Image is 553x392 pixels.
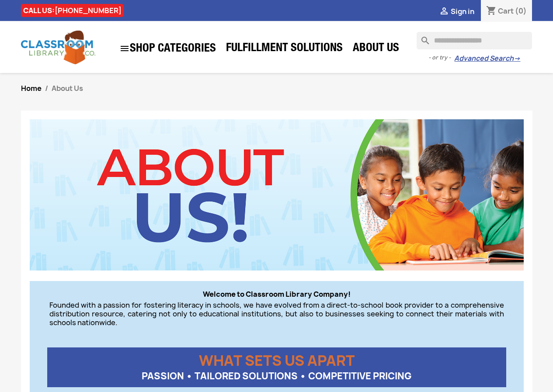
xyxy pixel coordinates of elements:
[514,54,520,63] span: →
[515,6,527,16] span: (0)
[49,290,504,298] p: Welcome to Classroom Library Company!
[21,83,42,93] a: Home
[454,54,520,63] a: Advanced Search→
[21,4,124,17] div: CALL US:
[47,347,506,365] p: WHAT SETS US APART
[47,372,506,387] p: PASSION • TAILORED SOLUTIONS • COMPETITIVE PRICING
[428,53,454,62] span: - or try -
[417,32,427,42] i: search
[55,6,122,15] a: [PHONE_NUMBER]
[417,32,532,49] input: Search
[119,43,130,54] i: 
[439,7,449,17] i: 
[348,40,403,58] a: About Us
[30,119,524,271] img: CLC_About_Us.jpg
[52,83,83,93] span: About Us
[498,6,514,16] span: Cart
[49,301,504,327] p: Founded with a passion for fostering literacy in schools, we have evolved from a direct-to-school...
[439,7,474,16] a:  Sign in
[21,31,95,64] img: Classroom Library Company
[451,7,474,16] span: Sign in
[115,39,220,58] a: SHOP CATEGORIES
[486,6,497,17] i: shopping_cart
[222,40,347,58] a: Fulfillment Solutions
